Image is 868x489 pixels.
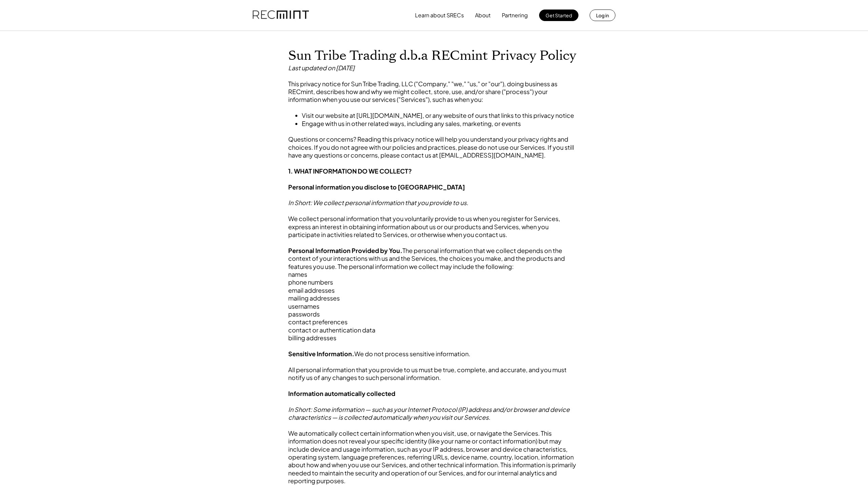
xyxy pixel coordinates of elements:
em: In Short: Some information — such as your Internet Protocol (IP) address and/or browser and devic... [288,405,571,421]
em: In Short: We collect personal information that you provide to us. [288,199,468,206]
button: Get Started [539,10,578,21]
button: About [475,8,491,22]
strong: Sensitive Information. [288,350,354,358]
button: Learn about SRECs [415,8,464,22]
li: Engage with us in other related ways, including any sales, marketing, or events [302,120,580,127]
strong: 1. WHAT INFORMATION DO WE COLLECT? [288,167,412,175]
strong: Information automatically collected [288,390,395,397]
li: Visit our website at [URL][DOMAIN_NAME], or any website of ours that links to this privacy notice [302,111,580,119]
em: Last updated on [DATE] [288,64,355,72]
button: Partnering [502,8,528,22]
button: Log in [590,10,615,21]
img: recmint-logotype%403x.png [253,4,309,27]
strong: Personal Information Provided by You. [288,247,402,254]
h1: Sun Tribe Trading d.b.a RECmint Privacy Policy [288,48,580,64]
strong: Personal information you disclose to [GEOGRAPHIC_DATA] [288,183,465,191]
